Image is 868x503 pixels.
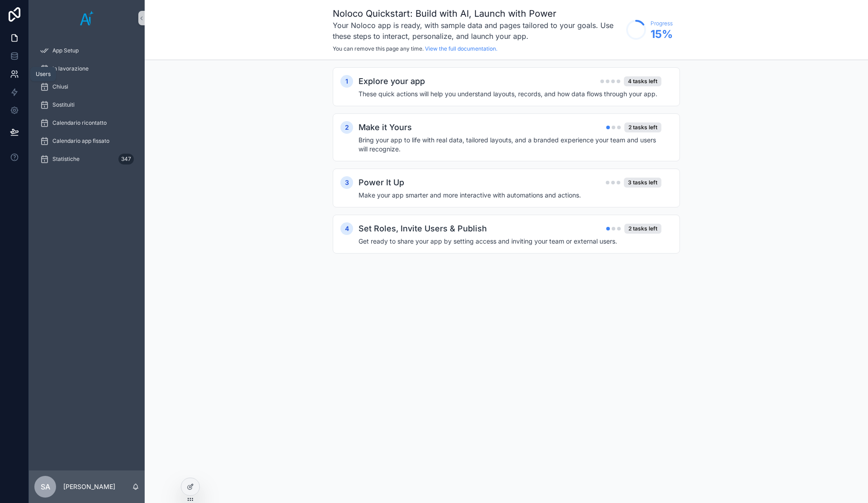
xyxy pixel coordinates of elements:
[333,20,622,42] h3: Your Noloco app is ready, with sample data and pages tailored to your goals. Use these steps to i...
[36,71,51,78] div: Users
[52,137,109,145] span: Calendario app fissato
[34,42,139,59] a: App Setup
[52,119,107,127] span: Calendario ricontatto
[41,481,50,492] span: SA
[52,83,68,90] span: Chiusi
[425,45,497,52] a: View the full documentation.
[34,151,139,167] a: Statistiche347
[52,155,80,163] span: Statistiche
[34,133,139,149] a: Calendario app fissato
[52,101,75,108] span: Sostituiti
[34,61,139,77] a: In lavorazione
[118,154,134,165] div: 347
[52,65,89,72] span: In lavorazione
[34,79,139,95] a: Chiusi
[333,45,424,52] span: You can remove this page any time.
[29,36,145,179] div: scrollable content
[63,482,115,491] p: [PERSON_NAME]
[80,11,94,25] img: App logo
[651,27,673,42] span: 15 %
[333,7,622,20] h1: Noloco Quickstart: Build with AI, Launch with Power
[651,20,673,27] span: Progress
[52,47,79,54] span: App Setup
[34,97,139,113] a: Sostituiti
[34,115,139,131] a: Calendario ricontatto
